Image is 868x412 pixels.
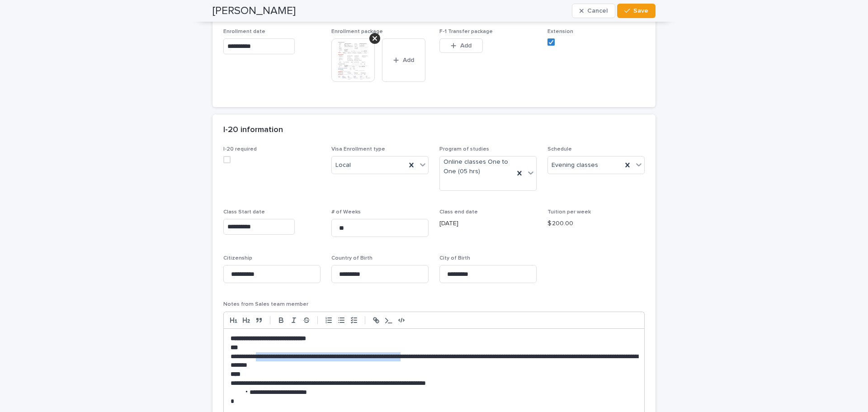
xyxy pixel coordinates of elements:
[331,256,373,261] span: Country of Birth
[223,256,252,261] span: Citizenship
[223,209,265,215] span: Class Start date
[439,147,489,152] span: Program of studies
[439,209,478,215] span: Class end date
[331,147,385,152] span: Visa Enrollment type
[587,8,608,14] span: Cancel
[439,256,470,261] span: City of Birth
[223,29,265,34] span: Enrollment date
[439,38,483,53] button: Add
[633,8,648,14] span: Save
[212,5,296,18] h2: [PERSON_NAME]
[331,29,383,34] span: Enrollment package
[617,4,656,18] button: Save
[335,161,351,170] span: Local
[547,29,573,34] span: Extension
[552,161,598,170] span: Evening classes
[331,209,361,215] span: # of Weeks
[382,38,425,82] button: Add
[572,4,615,18] button: Cancel
[547,219,645,228] p: $ 200.00
[547,209,591,215] span: Tuition per week
[403,57,414,63] span: Add
[439,219,537,228] p: [DATE]
[460,43,472,49] span: Add
[223,125,283,135] h2: I-20 information
[439,29,493,34] span: F-1 Transfer package
[443,157,510,176] span: Online classes One to One (05 hrs)
[223,302,308,307] span: Notes from Sales team member
[547,147,572,152] span: Schedule
[223,147,257,152] span: I-20 required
